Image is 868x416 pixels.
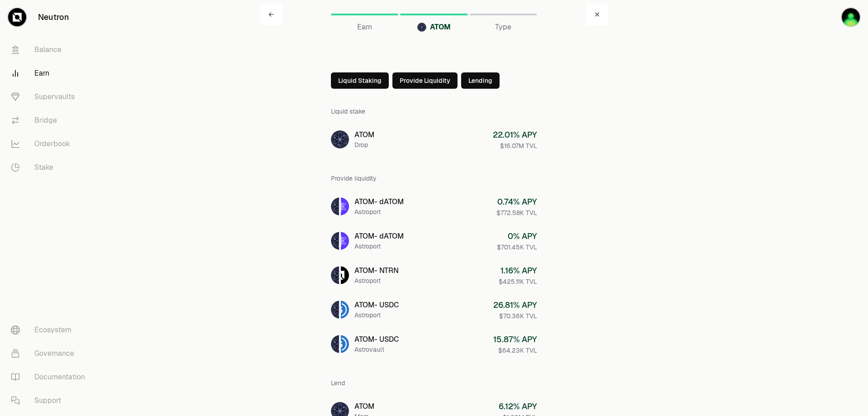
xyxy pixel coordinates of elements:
a: ATOMUSDCATOM- USDCAstroport26.81% APY$70.36K TVL [324,293,544,326]
button: Lending [461,72,500,89]
div: 22.01 % APY [493,129,537,141]
a: Stake [4,156,98,179]
div: 0.74 % APY [496,196,537,208]
a: Balance [4,38,98,62]
img: ATOM [331,197,339,215]
div: ATOM - dATOM [354,196,404,207]
div: $16.07M TVL [493,141,537,150]
img: dATOM [341,197,349,215]
div: 6.12 % APY [499,400,537,413]
img: ATOM [331,301,339,319]
img: USDC [341,301,349,319]
div: $64.23K TVL [493,346,537,355]
img: ATOM [331,335,339,353]
a: Orderbook [4,132,98,156]
img: USDC [341,335,349,353]
a: Earn [331,4,398,25]
a: ATOMATOM [400,4,467,25]
a: ATOMUSDCATOM- USDCAstrovault15.87% APY$64.23K TVL [324,328,544,360]
span: Type [495,22,511,33]
div: Drop [354,140,374,149]
div: Lend [331,371,537,395]
div: 1.16 % APY [499,264,537,277]
button: Provide Liquidity [392,72,458,89]
div: 0 % APY [497,230,537,243]
div: ATOM [354,129,374,140]
div: Astrovault [354,345,399,354]
img: yuanwei8 [842,8,860,26]
div: $425.11K TVL [499,277,537,286]
img: ATOM [331,232,339,250]
a: Governance [4,342,98,365]
div: Provide liquidity [331,167,537,190]
div: Astroport [354,207,404,216]
div: 26.81 % APY [493,299,537,311]
img: NTRN [341,266,349,284]
a: Support [4,389,98,412]
span: Earn [357,22,372,33]
a: ATOMdATOMATOM- dATOMAstroport0% APY$701.45K TVL [324,225,544,257]
img: ATOM [417,23,426,32]
button: Liquid Staking [331,72,389,89]
div: 15.87 % APY [493,333,537,346]
div: ATOM [354,401,374,412]
div: Astroport [354,242,404,251]
div: ATOM - dATOM [354,231,404,242]
a: Earn [4,62,98,85]
span: ATOM [430,22,451,33]
div: Astroport [354,276,399,285]
a: Supervaults [4,85,98,109]
a: ATOMdATOMATOM- dATOMAstroport0.74% APY$772.58K TVL [324,190,544,223]
div: ATOM - USDC [354,300,399,311]
a: Ecosystem [4,318,98,342]
a: Documentation [4,365,98,389]
div: $70.36K TVL [493,311,537,320]
div: Astroport [354,311,399,320]
img: dATOM [341,232,349,250]
a: Bridge [4,109,98,132]
div: ATOM - USDC [354,334,399,345]
a: ATOMNTRNATOM- NTRNAstroport1.16% APY$425.11K TVL [324,259,544,292]
img: ATOM [331,130,349,148]
div: Liquid stake [331,100,537,123]
img: ATOM [331,266,339,284]
div: $701.45K TVL [497,243,537,252]
div: $772.58K TVL [496,208,537,217]
a: ATOMATOMDrop22.01% APY$16.07M TVL [324,123,544,156]
div: ATOM - NTRN [354,265,399,276]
